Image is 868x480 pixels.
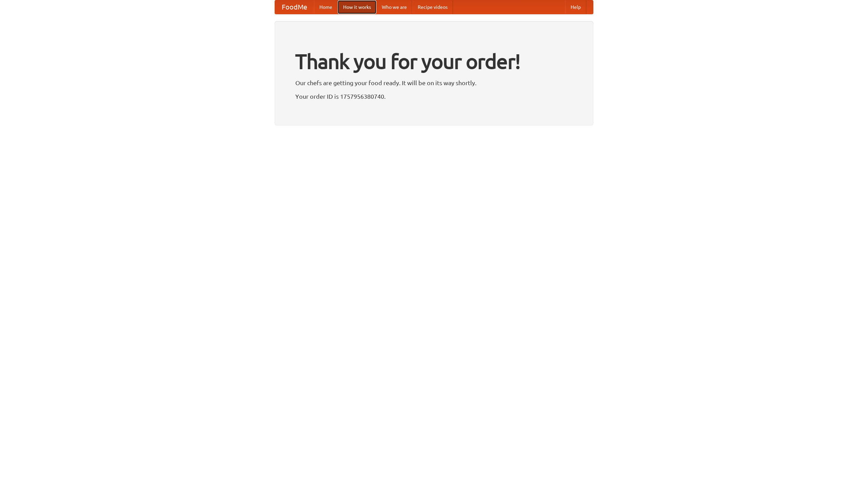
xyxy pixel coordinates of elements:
[338,0,376,14] a: How it works
[295,91,573,101] p: Your order ID is 1757956380740.
[565,0,586,14] a: Help
[295,45,573,78] h1: Thank you for your order!
[376,0,412,14] a: Who we are
[412,0,453,14] a: Recipe videos
[295,78,573,88] p: Our chefs are getting your food ready. It will be on its way shortly.
[275,0,314,14] a: FoodMe
[314,0,338,14] a: Home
